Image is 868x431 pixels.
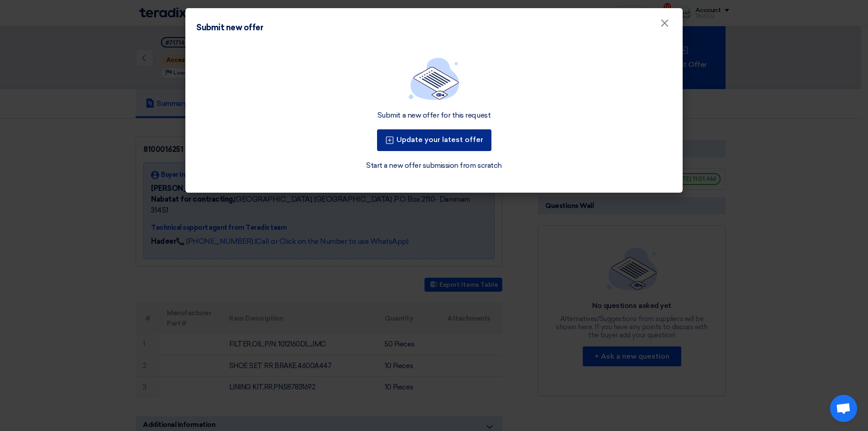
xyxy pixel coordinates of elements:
button: Close [653,14,676,33]
span: × [660,16,669,34]
div: Submit new offer [196,22,263,34]
img: empty_state_list.svg [409,57,459,100]
a: Start a new offer submission from scratch [366,160,501,171]
div: Submit a new offer for this request [377,111,491,120]
div: Open chat [830,395,857,422]
button: Update your latest offer [377,129,491,151]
